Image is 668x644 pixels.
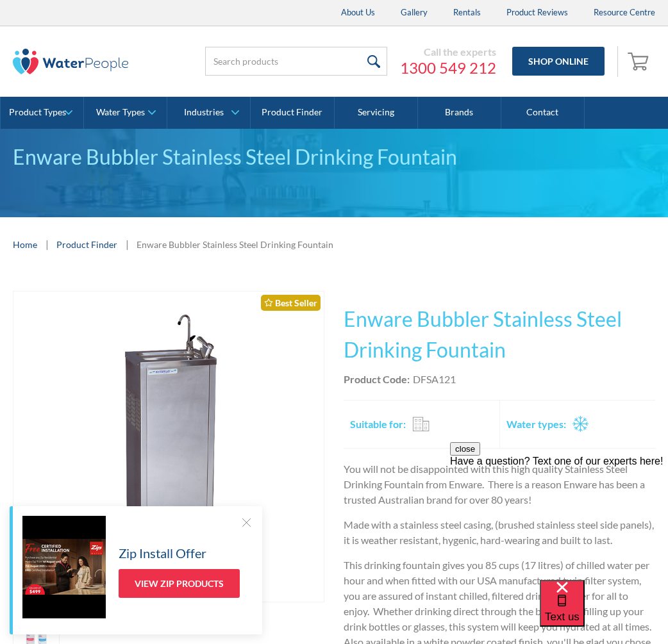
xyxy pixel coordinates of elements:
img: Zip Install Offer [22,516,106,618]
a: Water Types [84,97,167,129]
a: Servicing [335,97,418,129]
div: DFSA121 [413,372,456,387]
iframe: podium webchat widget prompt [450,442,668,596]
a: Brands [418,97,501,129]
a: Product Types [1,97,83,129]
div: | [44,236,50,252]
img: shopping cart [628,51,652,71]
div: Call the experts [400,45,496,58]
img: Enware Bubbler Stainless Steel Drinking Fountain [13,292,324,602]
input: Search products [205,47,387,76]
h1: Enware Bubbler Stainless Steel Drinking Fountain [344,304,655,365]
a: Shop Online [512,47,605,76]
a: Home [13,238,37,251]
img: The Water People [13,49,128,74]
div: | [124,236,130,252]
a: Product Finder [56,238,117,251]
p: Made with a stainless steel casing, (brushed stainless steel side panels), it is weather resistan... [344,517,655,548]
div: Water Types [96,107,145,118]
div: Product Types [9,107,66,118]
a: Product Finder [251,97,334,129]
p: You will not be disappointed with this high quality Stainless Steel Drinking Fountain from Enware... [344,461,655,508]
a: Industries [167,97,250,129]
a: Contact [501,97,585,129]
div: Enware Bubbler Stainless Steel Drinking Fountain [137,238,333,251]
a: open lightbox [13,291,324,602]
h5: Zip Install Offer [119,543,206,563]
a: 1300 549 212 [400,58,496,78]
iframe: podium webchat widget bubble [540,580,668,644]
a: View Zip Products [119,569,240,598]
h2: Water types: [506,417,566,432]
div: Enware Bubbler Stainless Steel Drinking Fountain [13,142,655,172]
h2: Suitable for: [350,417,406,432]
a: Open empty cart [624,46,655,77]
strong: Product Code: [344,373,410,385]
div: Industries [184,107,224,118]
div: Best Seller [261,295,321,311]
